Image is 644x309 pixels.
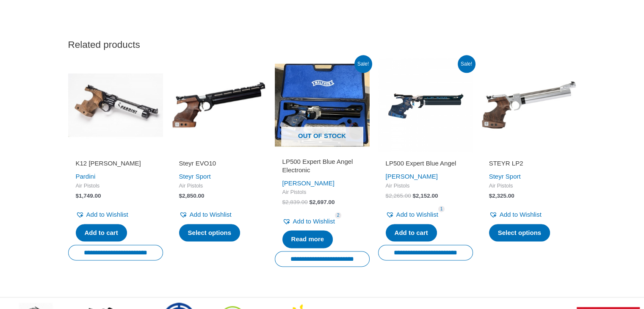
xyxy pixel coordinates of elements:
bdi: 1,749.00 [76,193,101,199]
bdi: 2,265.00 [386,193,411,199]
h2: LP500 Expert Blue Angel Electronic [282,157,362,174]
a: Select options for “STEYR LP2” [489,224,550,242]
bdi: 2,839.00 [282,199,308,205]
span: $ [179,193,182,199]
a: Add to Wishlist [179,209,232,221]
span: Air Pistols [76,182,155,190]
span: 2 [335,212,342,218]
span: Add to Wishlist [293,218,335,225]
span: Add to Wishlist [86,211,128,218]
h2: STEYR LP2 [489,159,569,168]
span: Air Pistols [179,182,259,190]
img: STEYR LP2 [481,58,576,152]
span: $ [309,199,312,205]
a: Steyr Sport [179,173,211,180]
span: Add to Wishlist [396,211,438,218]
a: LP500 Expert Blue Angel Electronic [282,157,362,177]
a: [PERSON_NAME] [282,179,334,187]
a: [PERSON_NAME] [386,173,438,180]
a: Out of stock [275,58,370,152]
h2: K12 [PERSON_NAME] [76,159,155,168]
span: $ [282,199,286,205]
a: Select options for “Steyr EVO10” [179,224,240,242]
a: Pardini [76,173,96,180]
span: Air Pistols [282,189,362,196]
span: $ [76,193,79,199]
img: LP500 Expert Blue Angel Electronic [275,58,370,152]
span: Add to Wishlist [190,211,232,218]
a: Add to Wishlist [76,209,128,221]
a: Add to cart: “LP500 Expert Blue Angel” [386,224,437,242]
bdi: 2,697.00 [309,199,334,205]
img: LP500 Expert Blue Angel [378,58,473,152]
a: Add to cart: “K12 Junior Pardini” [76,224,127,242]
bdi: 2,850.00 [179,193,205,199]
a: Steyr Sport [489,173,521,180]
a: Add to Wishlist [386,209,438,221]
span: Out of stock [281,127,363,146]
h2: Steyr EVO10 [179,159,259,168]
span: $ [412,193,416,199]
a: LP500 Expert Blue Angel [386,159,465,171]
span: Add to Wishlist [500,211,542,218]
span: Sale! [354,55,372,73]
span: $ [489,193,492,199]
span: Air Pistols [386,182,465,190]
span: Sale! [458,55,475,73]
bdi: 2,152.00 [412,193,438,199]
h2: LP500 Expert Blue Angel [386,159,465,168]
span: $ [386,193,389,199]
bdi: 2,325.00 [489,193,514,199]
a: Steyr EVO10 [179,159,259,171]
a: K12 [PERSON_NAME] [76,159,155,171]
img: K12 Junior Pardini [68,58,163,152]
span: 1 [438,206,445,212]
h2: Related products [68,39,576,51]
a: Add to Wishlist [282,215,335,227]
a: Read more about “LP500 Expert Blue Angel Electronic” [282,230,333,248]
a: Add to Wishlist [489,209,542,221]
img: Steyr EVO10 [171,58,266,152]
a: STEYR LP2 [489,159,569,171]
span: Air Pistols [489,182,569,190]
